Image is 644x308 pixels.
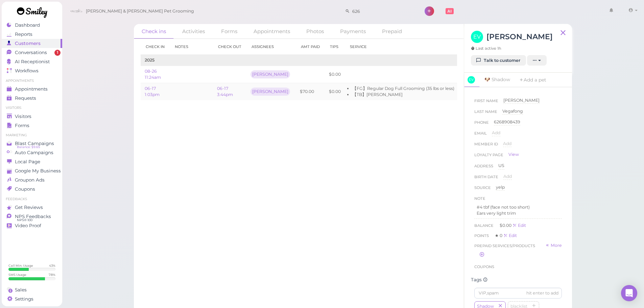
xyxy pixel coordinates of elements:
[508,151,519,158] a: View
[141,39,170,55] th: Check in
[471,31,483,43] span: EV
[332,24,374,39] a: Payments
[15,287,27,293] span: Sales
[526,290,558,296] div: hit enter to add
[512,223,526,228] a: Edit
[471,55,526,66] a: Talk to customer
[15,50,47,55] span: Conversations
[8,263,33,268] div: Call Min. Usage
[15,186,35,192] span: Coupons
[15,95,36,101] span: Requests
[496,184,505,191] div: yelp
[2,212,62,221] a: NPS Feedbacks NPS® 100
[486,31,553,43] h3: [PERSON_NAME]
[49,263,55,268] div: 43 %
[15,205,43,210] span: Get Reviews
[474,242,535,249] span: Prepaid services/products
[474,288,562,299] input: VIP,spam
[477,210,559,216] p: Ears very light trim
[15,86,48,92] span: Appointments
[15,123,29,128] span: Forms
[251,70,290,78] div: [PERSON_NAME]
[2,285,62,294] a: Sales
[54,50,61,56] span: 1
[145,86,160,97] a: 06-17 1:03pm
[503,141,511,146] span: Add
[2,57,62,66] a: AI Receptionist
[2,30,62,39] a: Reports
[2,78,62,83] li: Appointments
[325,39,345,55] th: Tips
[246,24,298,39] a: Appointments
[145,69,161,80] a: 08-26 11:24am
[492,130,500,135] span: Add
[2,105,62,110] li: Visitors
[477,204,559,210] p: #4 tbf (face not too short)
[2,21,62,30] a: Dashboard
[2,185,62,194] a: Coupons
[2,221,62,230] a: Video Proof
[474,173,498,184] span: Birth date
[352,92,454,98] li: 【TB】[PERSON_NAME]
[350,6,415,17] input: Search customer
[503,174,512,179] span: Add
[495,233,503,238] span: ★ 0
[299,24,332,39] a: Photos
[498,163,504,169] div: US
[2,197,62,202] li: Feedbacks
[49,273,55,277] div: 78 %
[494,119,520,125] div: 6268908439
[474,108,497,119] span: Last Name
[217,86,233,97] a: 06-17 3:44pm
[325,66,345,83] td: $0.00
[15,114,31,119] span: Visitors
[15,150,53,156] span: Auto Campaigns
[474,163,493,173] span: Address
[2,94,62,103] a: Requests
[8,273,26,277] div: SMS Usage
[15,68,39,74] span: Workflows
[474,130,487,141] span: Email
[474,119,489,130] span: Phone
[621,285,637,301] div: Open Intercom Messenger
[471,277,565,283] div: Tags
[15,159,40,165] span: Local Page
[15,141,54,146] span: Blast Campaigns
[174,24,213,39] a: Activities
[474,97,498,108] span: First Name
[15,168,61,174] span: Google My Business
[2,112,62,121] a: Visitors
[2,175,62,185] a: Groupon Ads
[15,22,40,28] span: Dashboard
[15,177,45,183] span: Groupon Ads
[2,66,62,75] a: Workflows
[15,31,32,37] span: Reports
[2,294,62,304] a: Settings
[503,98,540,103] span: [PERSON_NAME]
[213,24,245,39] a: Forms
[503,233,517,238] a: Edit
[15,41,41,46] span: Customers
[170,39,213,55] th: Notes
[474,184,491,195] span: Source
[17,217,32,223] span: NPS® 100
[145,57,154,63] b: 2025
[2,166,62,175] a: Google My Business
[15,296,33,302] span: Settings
[474,233,490,238] span: Points
[246,39,296,55] th: Assignees
[2,48,62,57] a: Conversations 1
[15,223,41,229] span: Video Proof
[15,59,50,65] span: AI Receptionist
[545,242,562,249] a: More
[296,39,325,55] th: Amt Paid
[213,39,246,55] th: Check out
[464,73,480,87] a: EV
[134,24,174,39] a: Check ins
[325,83,345,100] td: $0.00
[296,83,325,100] td: $70.00
[2,139,62,148] a: Blast Campaigns Balance: $9.65
[474,195,485,202] div: Note
[86,2,194,21] span: [PERSON_NAME] & [PERSON_NAME] Pet Grooming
